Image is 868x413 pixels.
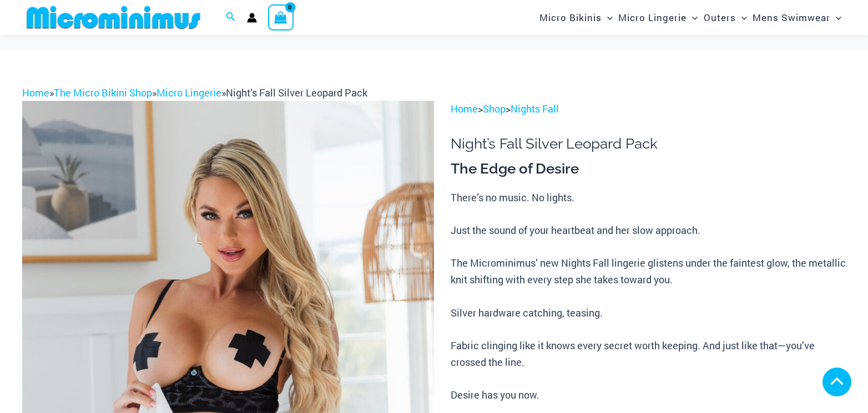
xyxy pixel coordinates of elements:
[750,3,844,32] a: Mens SwimwearMenu ToggleMenu Toggle
[268,4,294,30] a: View Shopping Cart, empty
[753,3,830,32] span: Mens Swimwear
[451,102,478,115] a: Home
[226,11,236,25] a: Search icon link
[701,3,750,32] a: OutersMenu ToggleMenu Toggle
[451,101,846,118] p: > >
[704,3,736,32] span: Outers
[511,102,559,115] a: Nights Fall
[22,86,49,99] a: Home
[535,2,846,33] nav: Site Navigation
[247,13,257,23] a: Account icon link
[539,3,602,32] span: Micro Bikinis
[22,5,205,30] img: MM SHOP LOGO FLAT
[602,3,613,32] span: Menu Toggle
[451,135,846,152] h1: Night’s Fall Silver Leopard Pack
[226,86,367,99] span: Night’s Fall Silver Leopard Pack
[736,3,747,32] span: Menu Toggle
[537,3,615,32] a: Micro BikinisMenu ToggleMenu Toggle
[830,3,841,32] span: Menu Toggle
[451,160,846,179] h3: The Edge of Desire
[483,102,506,115] a: Shop
[22,86,367,99] span: » » »
[157,86,221,99] a: Micro Lingerie
[615,3,700,32] a: Micro LingerieMenu ToggleMenu Toggle
[618,3,687,32] span: Micro Lingerie
[54,86,152,99] a: The Micro Bikini Shop
[687,3,698,32] span: Menu Toggle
